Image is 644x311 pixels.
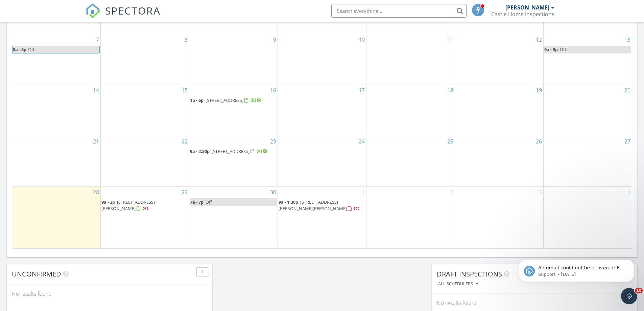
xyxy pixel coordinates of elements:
a: Go to October 3, 2025 [538,187,543,198]
td: Go to September 27, 2025 [543,136,632,187]
a: Go to September 14, 2025 [92,85,100,96]
td: Go to October 1, 2025 [278,187,366,248]
iframe: Intercom live chat [621,288,637,304]
td: Go to September 24, 2025 [278,136,366,187]
td: Go to September 21, 2025 [12,136,101,187]
span: [STREET_ADDRESS] [212,148,249,154]
span: Draft Inspections [437,269,502,279]
td: Go to September 18, 2025 [366,85,455,136]
a: Go to September 21, 2025 [92,136,100,147]
td: Go to September 10, 2025 [278,34,366,85]
a: Go to September 7, 2025 [95,34,100,45]
span: 8a - 8p [13,46,27,53]
td: Go to September 26, 2025 [455,136,543,187]
a: Go to October 2, 2025 [449,187,455,198]
a: Go to September 30, 2025 [269,187,278,198]
span: Off [28,46,34,52]
span: [STREET_ADDRESS] [206,97,243,103]
a: 9a - 2:30p [STREET_ADDRESS] [190,148,277,156]
a: Go to September 24, 2025 [357,136,366,147]
a: Go to September 25, 2025 [446,136,455,147]
a: 1p - 6p [STREET_ADDRESS] [190,96,277,105]
span: [STREET_ADDRESS][PERSON_NAME][PERSON_NAME] [279,199,347,212]
img: The Best Home Inspection Software - Spectora [86,3,100,18]
a: Go to September 17, 2025 [357,85,366,96]
a: Go to September 23, 2025 [269,136,278,147]
a: Go to September 13, 2025 [623,34,632,45]
a: Go to September 19, 2025 [534,85,543,96]
a: Go to September 26, 2025 [534,136,543,147]
span: [STREET_ADDRESS][PERSON_NAME] [101,199,155,212]
td: Go to September 12, 2025 [455,34,543,85]
a: 9a - 2p [STREET_ADDRESS][PERSON_NAME] [101,198,188,213]
div: Castle Home Inspections [491,11,554,18]
a: SPECTORA [86,9,161,23]
a: Go to September 28, 2025 [92,187,100,198]
a: Go to September 12, 2025 [534,34,543,45]
td: Go to September 16, 2025 [189,85,278,136]
span: Off [206,199,212,205]
a: Go to October 1, 2025 [360,187,366,198]
iframe: Intercom notifications message [509,245,644,293]
a: Go to September 22, 2025 [180,136,189,147]
td: Go to September 14, 2025 [12,85,101,136]
a: Go to September 15, 2025 [180,85,189,96]
span: 9a - 2p [101,199,115,205]
td: Go to September 28, 2025 [12,187,101,248]
td: Go to September 11, 2025 [366,34,455,85]
div: [PERSON_NAME] [505,4,549,11]
td: Go to October 3, 2025 [455,187,543,248]
a: Go to September 29, 2025 [180,187,189,198]
button: All schedulers [437,280,479,289]
a: Go to September 11, 2025 [446,34,455,45]
a: Go to September 18, 2025 [446,85,455,96]
span: Off [560,46,566,52]
span: Unconfirmed [12,269,61,279]
td: Go to September 7, 2025 [12,34,101,85]
div: All schedulers [438,282,478,286]
span: 10 [635,288,643,293]
td: Go to September 8, 2025 [101,34,189,85]
a: Go to October 4, 2025 [626,187,632,198]
td: Go to September 29, 2025 [101,187,189,248]
a: Go to September 27, 2025 [623,136,632,147]
span: 1p - 6p [190,97,204,103]
a: 9a - 1:30p [STREET_ADDRESS][PERSON_NAME][PERSON_NAME] [279,199,360,212]
div: No results found [7,285,212,303]
td: Go to September 15, 2025 [101,85,189,136]
td: Go to September 25, 2025 [366,136,455,187]
td: Go to October 2, 2025 [366,187,455,248]
span: SPECTORA [105,3,161,18]
td: Go to September 30, 2025 [189,187,278,248]
span: 9a - 2:30p [190,148,210,154]
a: Go to September 8, 2025 [183,34,189,45]
td: Go to September 22, 2025 [101,136,189,187]
a: 9a - 2p [STREET_ADDRESS][PERSON_NAME] [101,199,155,212]
span: 9a - 1:30p [279,199,298,205]
td: Go to September 20, 2025 [543,85,632,136]
a: 1p - 6p [STREET_ADDRESS] [190,97,263,103]
td: Go to September 23, 2025 [189,136,278,187]
a: Go to September 16, 2025 [269,85,278,96]
a: Go to September 10, 2025 [357,34,366,45]
input: Search everything... [331,4,467,18]
td: Go to September 9, 2025 [189,34,278,85]
td: Go to September 13, 2025 [543,34,632,85]
td: Go to September 19, 2025 [455,85,543,136]
a: 9a - 2:30p [STREET_ADDRESS] [190,148,269,154]
a: Go to September 9, 2025 [272,34,278,45]
td: Go to September 17, 2025 [278,85,366,136]
a: 9a - 1:30p [STREET_ADDRESS][PERSON_NAME][PERSON_NAME] [279,198,365,213]
span: 9a - 9p [544,46,558,52]
a: Go to September 20, 2025 [623,85,632,96]
td: Go to October 4, 2025 [543,187,632,248]
span: 7a - 7p [190,199,204,205]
